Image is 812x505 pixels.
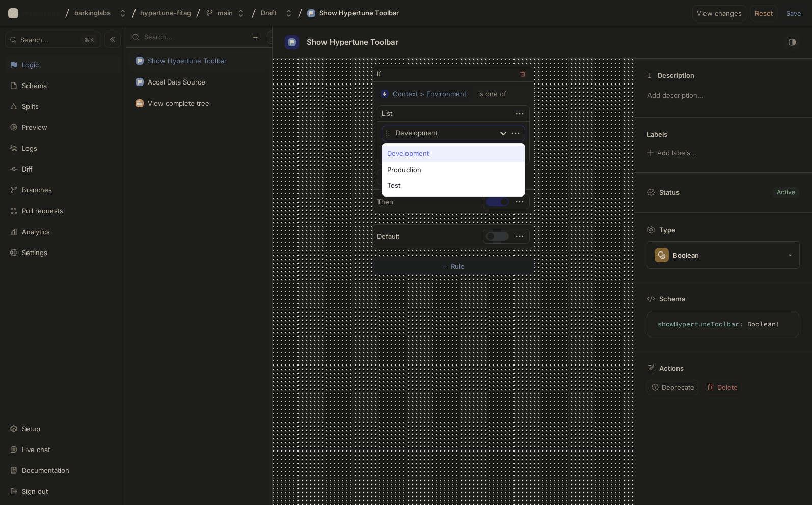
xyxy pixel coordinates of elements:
button: Reset [750,5,777,21]
button: ＋Rule [372,259,534,274]
div: is one of [478,90,506,98]
span: Search... [20,37,48,43]
a: Documentation [5,462,121,479]
div: Draft [261,9,277,17]
div: Show Hypertune Toolbar [319,8,399,18]
div: Active [777,188,795,197]
button: Context > Environment [377,86,471,101]
div: Setup [22,425,40,433]
span: View changes [697,10,742,16]
button: Deprecate [647,380,698,395]
div: Context > Environment [393,90,466,98]
button: is one of [474,86,521,101]
div: Diff [22,165,33,173]
div: Sign out [22,487,48,495]
button: main [201,5,249,21]
div: View complete tree [148,99,209,107]
div: Branches [22,186,52,194]
div: Schema [22,81,47,90]
div: Show Hypertune Toolbar [148,57,227,65]
span: Deprecate [662,384,694,390]
input: Search... [144,32,248,42]
div: K [81,35,97,45]
div: Documentation [22,466,69,474]
button: Boolean [647,241,800,269]
button: Draft [257,5,297,21]
div: Preview [22,123,47,131]
span: Reset [755,10,773,16]
div: Logic [22,61,39,69]
textarea: showHypertuneToolbar: Boolean! [652,315,795,333]
button: View changes [692,5,746,21]
div: Production [382,162,525,178]
p: Schema [659,295,685,303]
div: Accel Data Source [148,78,205,86]
div: List [382,108,392,119]
button: Search...K [5,32,101,48]
p: Actions [659,364,684,372]
button: Delete [702,380,742,395]
button: Save [781,5,806,21]
p: Type [659,226,675,234]
p: Labels [647,130,667,138]
span: Rule [451,263,465,269]
div: Pull requests [22,207,63,215]
div: main [218,9,233,17]
span: Save [786,10,801,16]
button: Add labels... [643,146,699,159]
p: Status [659,185,680,200]
span: ＋ [442,263,448,269]
span: Delete [717,384,738,390]
span: hypertune-fitag [140,9,191,16]
div: Analytics [22,228,50,236]
span: Show Hypertune Toolbar [307,38,398,46]
div: barkinglabs [74,9,111,17]
p: If [377,69,381,79]
p: Then [377,197,393,207]
p: Add description... [643,87,803,104]
div: Test [382,178,525,194]
div: Splits [22,102,39,110]
div: Development [382,146,525,162]
div: Settings [22,248,47,257]
p: Default [377,232,399,242]
button: barkinglabs [70,5,131,21]
div: Boolean [673,251,699,260]
p: Description [658,71,694,79]
div: Live chat [22,445,50,454]
div: Logs [22,144,37,152]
